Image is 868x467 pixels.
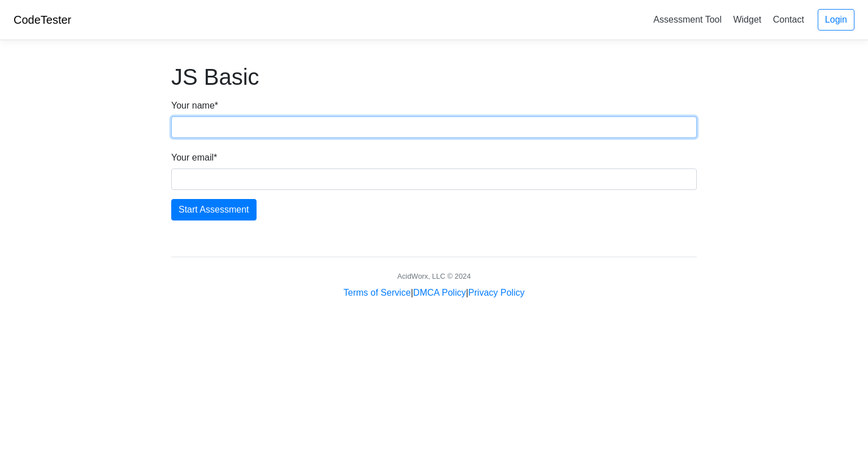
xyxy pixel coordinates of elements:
[769,10,809,29] a: Contact
[14,14,71,26] a: CodeTester
[171,95,218,116] label: Your name
[344,286,524,300] div: | |
[818,9,854,31] a: Login
[413,288,466,297] a: DMCA Policy
[344,288,411,297] a: Terms of Service
[171,63,697,90] h1: JS Basic
[171,199,257,220] input: Start Assessment
[649,10,726,29] a: Assessment Tool
[171,147,217,168] label: Your email
[397,271,471,282] div: AcidWorx, LLC © 2024
[728,10,766,29] a: Widget
[468,288,525,297] a: Privacy Policy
